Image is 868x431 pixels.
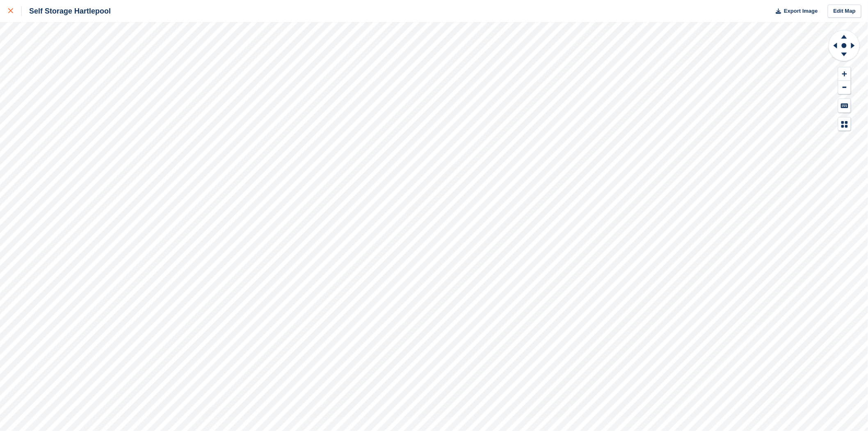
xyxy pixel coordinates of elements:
button: Export Image [771,5,818,18]
button: Zoom In [838,67,851,81]
button: Map Legend [838,117,851,131]
span: Export Image [784,7,818,15]
div: Self Storage Hartlepool [22,6,111,16]
button: Zoom Out [838,81,851,94]
a: Edit Map [828,5,861,18]
button: Keyboard Shortcuts [838,99,851,112]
